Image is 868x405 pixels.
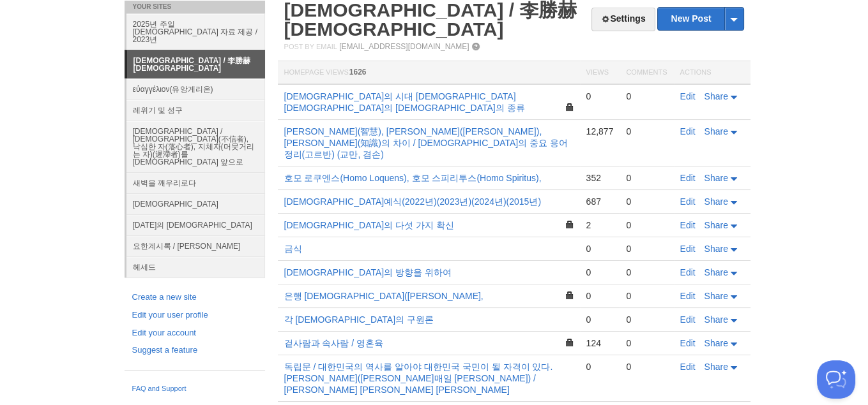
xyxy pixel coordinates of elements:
th: Views [580,61,620,85]
div: 124 [586,337,614,349]
a: [DEMOGRAPHIC_DATA]의 시대 [DEMOGRAPHIC_DATA] [DEMOGRAPHIC_DATA]의 [DEMOGRAPHIC_DATA]의 종류 [284,91,525,113]
div: 0 [586,91,614,102]
a: [DEMOGRAPHIC_DATA]의 방향을 위하여 [284,267,452,277]
a: Edit [680,362,696,372]
a: Edit your user profile [132,309,257,322]
div: 0 [626,126,667,137]
span: Share [704,173,728,183]
div: 12,877 [586,126,614,137]
span: Share [704,314,728,325]
span: Share [704,126,728,136]
div: 0 [626,337,667,349]
div: 0 [626,219,667,231]
a: [DATE]의 [DEMOGRAPHIC_DATA] [126,214,265,235]
span: Share [704,196,728,207]
div: 0 [626,172,667,184]
div: 687 [586,196,614,207]
a: Suggest a feature [132,344,257,357]
span: Share [704,362,728,372]
a: FAQ and Support [132,383,257,395]
span: Share [704,91,728,101]
a: [EMAIL_ADDRESS][DOMAIN_NAME] [339,42,469,51]
a: 호모 로쿠엔스(Homo Loquens), 호모 스피리투스(Homo Spiritus), [284,173,542,183]
a: 2025년 주일 [DEMOGRAPHIC_DATA] 자료 제공 / 2023년 [126,13,265,50]
a: 은행 [DEMOGRAPHIC_DATA]([PERSON_NAME], [284,291,483,301]
a: Edit [680,291,696,301]
a: [PERSON_NAME](智慧), [PERSON_NAME]([PERSON_NAME]), [PERSON_NAME](知識)의 차이 / [DEMOGRAPHIC_DATA]의 중요 용... [284,126,568,159]
div: 0 [586,243,614,254]
a: 헤세드 [126,256,265,277]
span: Share [704,244,728,254]
a: Edit [680,196,696,207]
a: Edit [680,338,696,348]
span: Post by Email [284,43,337,50]
a: New Post [658,8,743,30]
div: 0 [626,290,667,302]
div: 0 [626,243,667,254]
span: Share [704,220,728,230]
div: 0 [626,91,667,102]
a: [DEMOGRAPHIC_DATA] / [DEMOGRAPHIC_DATA](不信者), 낙심한 자(落心者), 지체자(머뭇거리는 자)(遲滯者)를 [DEMOGRAPHIC_DATA] 앞으로 [126,121,265,172]
div: 0 [586,267,614,278]
a: Edit [680,173,696,183]
a: 레위기 및 성구 [126,99,265,121]
div: 0 [586,361,614,372]
a: Edit [680,314,696,325]
th: Comments [620,61,673,85]
a: Edit [680,220,696,230]
span: Share [704,338,728,348]
a: [DEMOGRAPHIC_DATA] [126,193,265,214]
a: Settings [591,8,655,31]
a: Edit [680,91,696,101]
a: [DEMOGRAPHIC_DATA] / 李勝赫[DEMOGRAPHIC_DATA] [127,50,265,78]
a: Edit your account [132,327,257,340]
li: Your Sites [125,1,265,13]
a: 새벽을 깨우리로다 [126,172,265,193]
a: Edit [680,244,696,254]
a: 금식 [284,244,302,254]
a: 요한계시록 / [PERSON_NAME] [126,235,265,256]
div: 0 [586,290,614,302]
a: 독립문 / 대한민국의 역사를 알아야 대한민국 국민이 될 자격이 있다. [PERSON_NAME]([PERSON_NAME]매일 [PERSON_NAME]) / [PERSON_NAM... [284,362,553,395]
div: 2 [586,219,614,231]
a: Edit [680,267,696,277]
th: Homepage Views [278,61,580,85]
th: Actions [674,61,750,85]
iframe: Help Scout Beacon - Open [817,360,855,399]
div: 0 [626,314,667,325]
div: 0 [626,267,667,278]
a: 겉사람과 속사람 / 영혼육 [284,338,384,348]
a: εὐαγγέλιον(유앙게리온) [126,78,265,99]
span: Share [704,267,728,277]
a: Create a new site [132,291,257,304]
div: 0 [586,314,614,325]
a: [DEMOGRAPHIC_DATA]예식(2022년)(2023년)(2024년)(2015년) [284,196,542,207]
span: 1626 [349,68,367,77]
span: Share [704,291,728,301]
a: [DEMOGRAPHIC_DATA]의 다섯 가지 확신 [284,220,454,230]
div: 0 [626,361,667,372]
div: 352 [586,172,614,184]
a: 각 [DEMOGRAPHIC_DATA]의 구원론 [284,314,434,325]
div: 0 [626,196,667,207]
a: Edit [680,126,696,136]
